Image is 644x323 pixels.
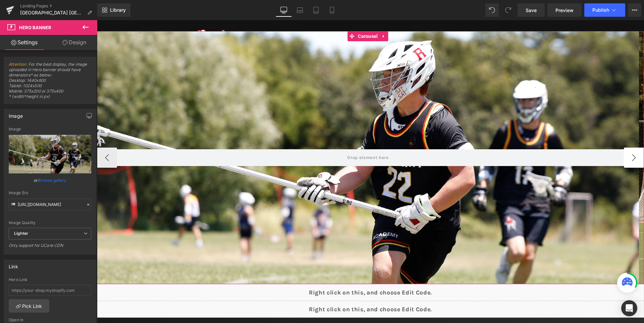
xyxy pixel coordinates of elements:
[9,220,91,225] div: Image Quality
[14,231,28,236] b: Lighter
[9,277,91,282] div: Hero Link
[292,3,308,17] a: Laptop
[9,199,91,210] input: Link
[9,62,91,104] span: : For the best display, the image uploaded in Hero banner should have dimensions* as below: Deskt...
[485,3,499,17] button: Undo
[97,3,130,17] a: New Library
[9,243,91,253] div: Only support for UCare CDN
[9,127,91,131] div: Image
[621,300,637,316] div: Open Intercom Messenger
[19,25,51,30] span: Hero Banner
[584,3,625,17] button: Publish
[110,7,126,13] span: Library
[9,299,49,313] a: Pick Link
[308,3,324,17] a: Tablet
[592,7,609,13] span: Publish
[20,10,85,15] span: [GEOGRAPHIC_DATA] [GEOGRAPHIC_DATA]
[526,7,537,14] span: Save
[259,11,282,21] span: Carousel
[276,3,292,17] a: Desktop
[20,3,97,9] a: Landing Pages
[38,174,66,186] a: Browse gallery
[9,285,91,296] input: https://your-shop.myshopify.com
[9,177,91,184] div: or
[324,3,340,17] a: Mobile
[283,11,291,21] a: Expand / Collapse
[9,260,18,269] div: Link
[71,9,128,35] img: Alcatraz Outlaws
[50,35,99,50] a: Design
[547,3,582,17] a: Preview
[9,62,26,67] a: Attention
[9,173,91,199] span: Upload image
[9,318,91,322] div: Open In
[9,109,23,119] div: Image
[501,3,515,17] button: Redo
[628,3,641,17] button: More
[9,191,91,195] div: Image Src
[555,7,574,14] span: Preview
